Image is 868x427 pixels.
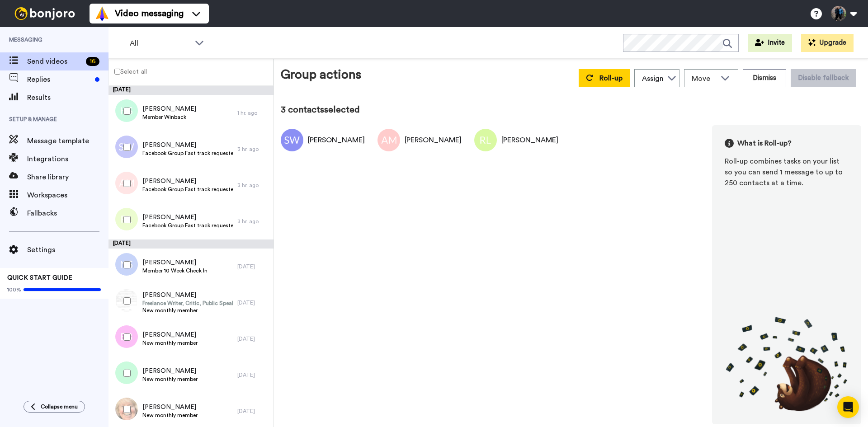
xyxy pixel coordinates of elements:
span: Member Winback [142,113,196,121]
span: Move [692,73,716,84]
span: [PERSON_NAME] [142,104,196,113]
img: Image of Shelly Warnick [281,129,303,151]
img: bj-logo-header-white.svg [11,7,79,20]
button: Roll-up [579,69,630,87]
div: [PERSON_NAME] [308,135,365,145]
span: [PERSON_NAME] [142,330,198,339]
div: 3 contacts selected [281,103,861,116]
span: [PERSON_NAME] [142,141,233,150]
div: [DATE] [237,371,269,379]
button: Collapse menu [24,401,85,413]
div: Assign [642,73,664,84]
span: [PERSON_NAME] [142,177,233,186]
span: Roll-up [599,75,623,82]
div: 16 [86,57,99,66]
div: Open Intercom Messenger [837,396,859,418]
img: Image of Andy Minton [377,129,400,151]
div: [DATE] [108,239,274,249]
span: Facebook Group Fast track requested [142,186,233,193]
span: Message template [27,136,108,146]
span: New monthly member [142,375,198,383]
div: [DATE] [237,299,269,306]
div: [DATE] [237,263,269,270]
span: [PERSON_NAME] [142,291,233,300]
span: Freelance Writer, Critic, Public Speaker [142,300,233,307]
span: Share library [27,172,108,183]
span: Workspaces [27,190,108,201]
span: Send videos [27,56,82,67]
div: 1 hr. ago [237,109,269,117]
button: Disable fallback [791,69,856,87]
div: [PERSON_NAME] [501,135,558,145]
span: [PERSON_NAME] [142,366,198,375]
span: Fallbacks [27,208,108,219]
div: [DATE] [237,408,269,415]
span: Integrations [27,154,108,164]
button: Upgrade [801,34,854,52]
span: Facebook Group Fast track requested [142,222,233,229]
div: [DATE] [237,335,269,343]
button: Dismiss [743,69,786,87]
span: New monthly member [142,339,198,347]
span: Replies [27,74,91,85]
span: 100% [7,286,21,293]
div: Roll-up combines tasks on your list so you can send 1 message to up to 250 contacts at a time. [725,156,849,188]
img: joro-roll.png [725,316,849,412]
div: 3 hr. ago [237,182,269,189]
span: All [130,38,190,49]
span: Facebook Group Fast track requested [142,150,233,157]
span: [PERSON_NAME] [142,213,233,222]
span: [PERSON_NAME] [142,258,208,267]
span: What is Roll-up? [737,138,792,149]
img: Image of RaNae Longfellow Dreesen [474,129,497,151]
span: New monthly member [142,412,198,419]
span: Results [27,92,108,103]
span: Member 10 Week Check In [142,267,208,274]
label: Select all [109,66,147,77]
span: Collapse menu [41,403,78,410]
span: [PERSON_NAME] [142,403,198,412]
span: Video messaging [115,7,184,20]
span: QUICK START GUIDE [7,275,72,281]
div: 3 hr. ago [237,145,269,153]
button: Invite [748,34,792,52]
input: Select all [114,69,120,75]
div: 3 hr. ago [237,218,269,225]
span: Settings [27,244,108,255]
div: Group actions [281,66,361,87]
span: New monthly member [142,307,233,314]
div: [DATE] [108,86,274,95]
div: [PERSON_NAME] [405,135,462,145]
img: vm-color.svg [95,6,109,21]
